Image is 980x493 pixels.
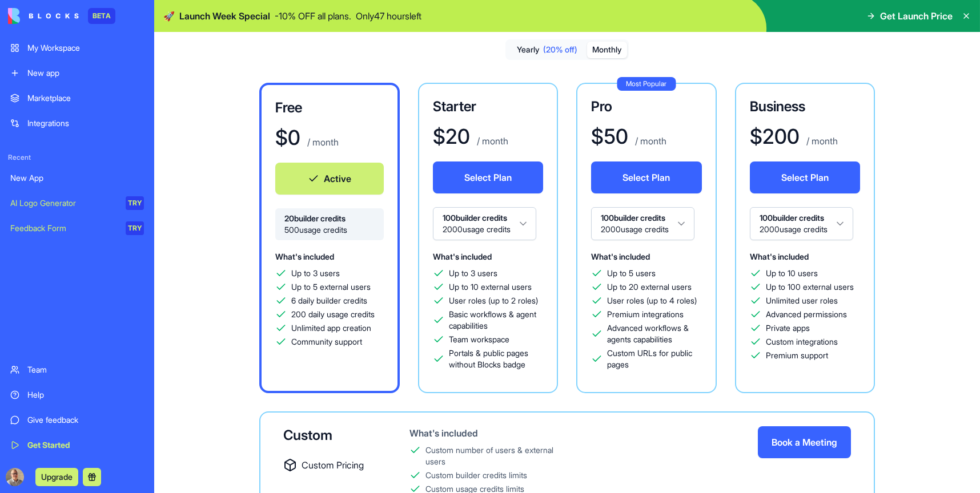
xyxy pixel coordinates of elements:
button: Monthly [587,42,627,58]
span: (20% off) [543,44,577,55]
span: 20 builder credits [284,213,375,224]
h3: Pro [591,98,702,116]
p: / month [804,134,838,148]
span: 🚀 [163,9,175,23]
span: Up to 100 external users [766,281,854,293]
button: Select Plan [433,161,544,193]
button: Select Plan [750,161,861,193]
div: My Workspace [27,42,144,54]
h1: $ 20 [433,125,470,148]
button: Yearly [507,42,587,58]
h1: $ 200 [750,125,800,148]
div: Get Started [27,439,144,451]
span: Up to 3 users [449,268,497,279]
div: TRY [126,221,144,235]
span: Up to 20 external users [607,281,692,293]
div: Help [27,389,144,401]
div: BETA [88,8,115,24]
a: Help [3,383,151,406]
div: TRY [126,196,144,210]
button: Select Plan [591,161,702,193]
a: New app [3,62,151,84]
span: Custom URLs for public pages [607,347,702,370]
a: Team [3,358,151,381]
span: Launch Week Special [179,9,270,23]
div: Marketplace [27,92,144,104]
span: Basic workflows & agent capabilities [449,309,544,332]
button: Upgrade [35,468,78,486]
h1: $ 50 [591,125,628,148]
span: 6 daily builder credits [291,295,367,306]
p: / month [305,135,339,149]
div: New App [10,172,144,184]
span: Up to 3 users [291,268,340,279]
span: 500 usage credits [284,224,375,236]
a: Integrations [3,112,151,135]
span: Unlimited user roles [766,295,838,306]
h3: Starter [433,98,544,116]
div: AI Logo Generator [10,197,118,209]
div: Custom number of users & external users [425,444,569,467]
span: Portals & public pages without Blocks badge [449,347,544,370]
span: Team workspace [449,334,509,345]
a: My Workspace [3,37,151,59]
div: Feedback Form [10,223,118,234]
h3: Free [275,99,384,117]
a: Feedback FormTRY [3,217,151,240]
p: Only 47 hours left [356,9,421,23]
span: Premium support [766,350,828,361]
span: Private apps [766,322,810,334]
span: Premium integrations [607,309,684,320]
span: Up to 5 external users [291,281,371,293]
p: / month [633,134,666,148]
a: Give feedback [3,409,151,431]
span: What's included [750,252,809,261]
span: Unlimited app creation [291,322,371,334]
a: Marketplace [3,87,151,110]
span: What's included [433,252,492,261]
span: User roles (up to 2 roles) [449,295,538,306]
span: What's included [275,252,334,261]
span: Get Launch Price [880,9,953,23]
div: Integrations [27,118,144,129]
button: Book a Meeting [758,426,851,458]
span: Up to 10 users [766,268,818,279]
span: Custom integrations [766,336,838,347]
a: Get Started [3,434,151,456]
a: Upgrade [35,471,78,482]
span: Up to 10 external users [449,281,532,293]
div: Custom builder credits limits [425,470,527,481]
span: 200 daily usage credits [291,309,375,320]
span: Advanced permissions [766,309,847,320]
span: What's included [591,252,650,261]
p: - 10 % OFF all plans. [275,9,351,23]
div: Team [27,364,144,375]
img: ACg8ocKhIOvP3Dai43lPoQ--uwbfU5W65mQovfOgov0T769kkTPAzLx9aw=s96-c [6,468,24,486]
div: Most Popular [617,77,676,91]
span: Recent [3,153,151,162]
button: Active [275,163,384,195]
span: Custom Pricing [302,458,364,472]
div: What's included [409,426,569,440]
span: Advanced workflows & agents capabilities [607,322,702,345]
div: Custom [283,426,373,444]
h1: $ 0 [275,126,300,149]
span: Up to 5 users [607,268,656,279]
div: Give feedback [27,414,144,426]
div: New app [27,67,144,79]
h3: Business [750,98,861,116]
p: / month [475,134,508,148]
span: User roles (up to 4 roles) [607,295,697,306]
span: Community support [291,336,362,347]
a: BETA [8,8,115,24]
a: New App [3,167,151,189]
a: AI Logo GeneratorTRY [3,192,151,215]
img: logo [8,8,79,24]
